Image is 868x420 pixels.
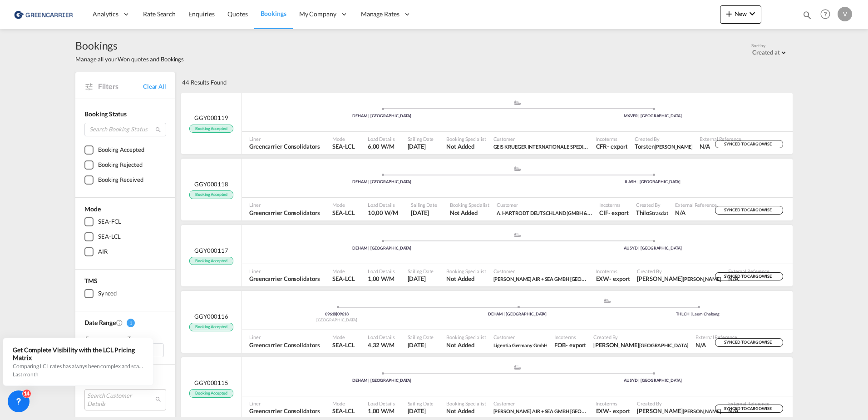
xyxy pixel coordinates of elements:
[593,334,688,340] span: Created By
[554,341,566,349] div: FOB
[408,135,434,142] span: Sailing Date
[336,311,337,316] span: |
[408,400,434,407] span: Sailing Date
[554,341,586,349] span: FOB export
[596,275,630,283] span: EXW export
[411,201,437,208] span: Sailing Date
[332,341,355,349] span: SEA-LCL
[332,201,355,208] span: Mode
[497,209,592,217] span: A. HARTRODT DEUTSCHLAND (GMBH & CO) KG
[249,334,320,340] span: Liner
[368,341,395,349] span: 4,32 W/M
[247,245,518,251] div: DEHAM | [GEOGRAPHIC_DATA]
[368,143,395,150] span: 6,00 W/M
[182,72,226,92] div: 44 Results Found
[84,319,116,326] span: Date Range
[596,135,628,142] span: Incoterms
[728,268,769,275] span: External Reference
[720,5,761,24] button: icon-plus 400-fgNewicon-chevron-down
[188,10,215,18] span: Enquiries
[493,275,589,283] span: GEIS AIR + SEA GMBH FULDA
[84,217,166,226] md-checkbox: SEA-FCL
[98,160,142,170] div: Booking Rejected
[724,207,774,216] span: SYNCED TO CARGOWISE
[596,268,630,275] span: Incoterms
[332,407,355,415] span: SEA-LCL
[602,299,613,303] md-icon: assets/icons/custom/ship-fill.svg
[194,114,228,122] span: GGY000119
[127,319,135,327] span: 1
[249,142,320,150] span: Greencarrier Consolidators
[747,8,758,19] md-icon: icon-chevron-down
[84,232,166,241] md-checkbox: SEA-LCL
[181,357,793,419] div: GGY000115 Booking Accepted assets/icons/custom/ship-fill.svgassets/icons/custom/roll-o-plane.svgP...
[596,275,610,283] div: EXW
[637,400,720,407] span: Created By
[247,179,518,185] div: DEHAM | [GEOGRAPHIC_DATA]
[596,142,607,150] div: CFR
[724,10,758,17] span: New
[446,407,486,415] span: Not Added
[599,209,608,217] div: CIF
[84,334,124,343] div: From
[84,334,166,357] span: From To [DATE][DATE]
[596,407,610,415] div: EXW
[512,233,523,237] md-icon: assets/icons/custom/ship-fill.svg
[408,407,434,415] span: 28 Sep 2025
[247,317,427,323] div: [GEOGRAPHIC_DATA]
[715,206,783,215] div: SYNCED TO CARGOWISE
[368,135,395,142] span: Load Details
[446,275,486,283] span: Not Added
[194,312,228,320] span: GGY000116
[84,123,166,136] input: Search Booking Status
[84,205,101,213] span: Mode
[497,209,605,216] span: A. HARTRODT DEUTSCHLAND (GMBH & CO) KG
[695,341,737,349] span: N/A
[683,408,721,414] span: [PERSON_NAME]
[127,334,167,343] div: To
[247,378,518,384] div: DEHAM | [GEOGRAPHIC_DATA]
[838,7,852,21] div: V
[493,342,547,348] span: Ligentia Germany GmbH
[84,289,166,298] md-checkbox: Synced
[368,400,395,407] span: Load Details
[427,311,608,317] div: DEHAM | [GEOGRAPHIC_DATA]
[361,10,399,19] span: Manage Rates
[189,190,233,199] span: Booking Accepted
[189,125,233,133] span: Booking Accepted
[261,10,286,17] span: Bookings
[249,209,320,217] span: Greencarrier Consolidators
[724,340,774,348] span: SYNCED TO CARGOWISE
[98,81,143,91] span: Filters
[599,209,629,217] span: CIF export
[493,341,547,349] span: Ligentia Germany GmbH
[84,247,166,256] md-checkbox: AIR
[368,407,395,415] span: 1,00 W/M
[700,135,741,142] span: External Reference
[368,334,395,340] span: Load Details
[566,341,586,349] div: - export
[635,135,692,142] span: Created By
[368,268,395,275] span: Load Details
[446,400,486,407] span: Booking Specialist
[143,82,166,90] a: Clear All
[450,209,489,217] span: Not Added
[227,10,247,18] span: Quotes
[715,338,783,347] div: SYNCED TO CARGOWISE
[189,389,233,398] span: Booking Accepted
[181,291,793,353] div: GGY000116 Booking Accepted Pickup Germany assets/icons/custom/ship-fill.svgassets/icons/custom/ro...
[554,334,586,340] span: Incoterms
[518,378,789,384] div: AUSYD | [GEOGRAPHIC_DATA]
[332,209,355,217] span: SEA-LCL
[493,135,589,142] span: Customer
[751,42,765,49] span: Sort by
[818,6,838,23] div: Help
[636,201,668,208] span: Created By
[368,209,398,216] span: 10,00 W/M
[818,6,833,22] span: Help
[98,175,143,185] div: Booking Received
[194,180,228,188] span: GGY000118
[411,209,437,217] span: 1 Oct 2025
[593,341,688,349] span: Jeanette Hamburg
[493,407,619,415] span: [PERSON_NAME] AIR + SEA GMBH [GEOGRAPHIC_DATA]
